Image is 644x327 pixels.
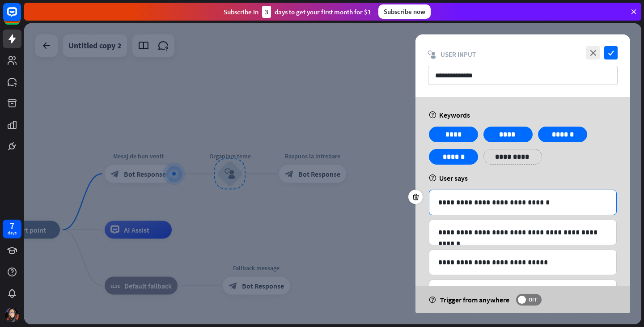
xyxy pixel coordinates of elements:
[8,230,17,236] div: days
[3,220,21,238] a: 7 days
[429,174,436,182] i: help
[604,46,618,59] i: check
[378,4,431,19] div: Subscribe now
[429,111,436,119] i: help
[586,46,600,59] i: close
[440,295,509,304] span: Trigger from anywhere
[224,6,371,18] div: Subscribe in days to get your first month for $1
[429,110,617,119] div: Keywords
[7,4,34,30] button: Open LiveChat chat widget
[10,222,14,230] div: 7
[441,50,476,59] span: User Input
[526,296,540,303] span: OFF
[428,51,436,59] i: block_user_input
[262,6,271,18] div: 3
[429,297,436,303] i: help
[429,174,617,183] div: User says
